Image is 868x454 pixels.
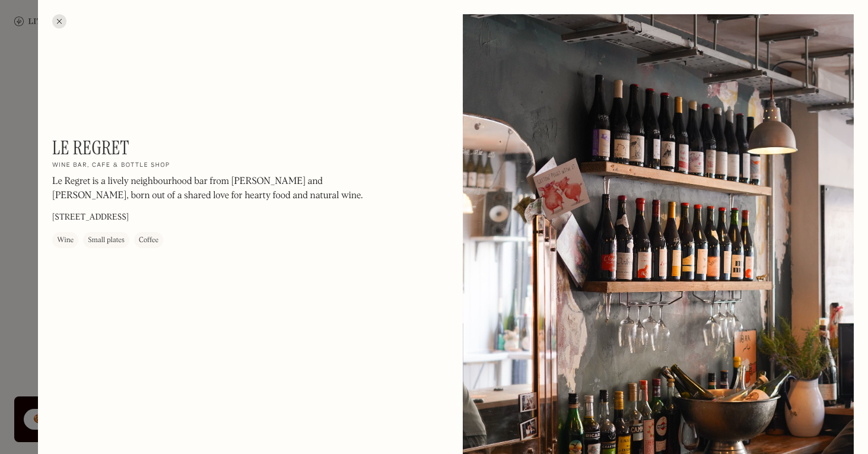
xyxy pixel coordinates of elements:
div: Small plates [88,234,125,246]
p: [STREET_ADDRESS] [52,211,129,224]
h1: Le Regret [52,136,129,159]
div: Wine [57,234,74,246]
div: Coffee [139,234,158,246]
h2: Wine bar, cafe & bottle shop [52,161,170,170]
p: Le Regret is a lively neighbourhood bar from [PERSON_NAME] and [PERSON_NAME], born out of a share... [52,174,373,203]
